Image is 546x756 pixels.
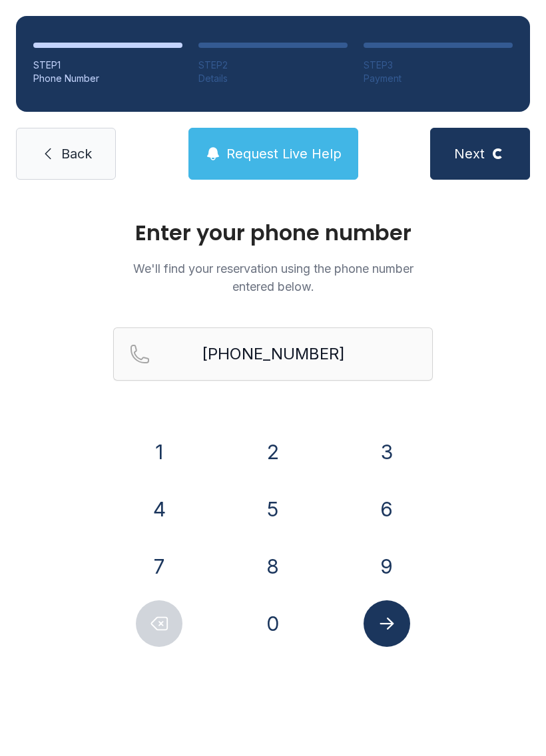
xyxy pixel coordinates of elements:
[364,543,410,590] button: 9
[61,144,92,163] span: Back
[113,327,433,381] input: Reservation phone number
[136,600,182,647] button: Delete number
[364,72,513,85] div: Payment
[198,72,348,85] div: Details
[364,59,513,72] div: STEP 3
[364,429,410,475] button: 3
[364,600,410,647] button: Submit lookup form
[250,543,296,590] button: 8
[250,486,296,532] button: 5
[198,59,348,72] div: STEP 2
[136,429,182,475] button: 1
[136,486,182,532] button: 4
[250,429,296,475] button: 2
[250,600,296,647] button: 0
[226,144,342,163] span: Request Live Help
[454,144,485,163] span: Next
[113,222,433,244] h1: Enter your phone number
[33,59,182,72] div: STEP 1
[33,72,182,85] div: Phone Number
[364,486,410,532] button: 6
[113,260,433,295] p: We'll find your reservation using the phone number entered below.
[136,543,182,590] button: 7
